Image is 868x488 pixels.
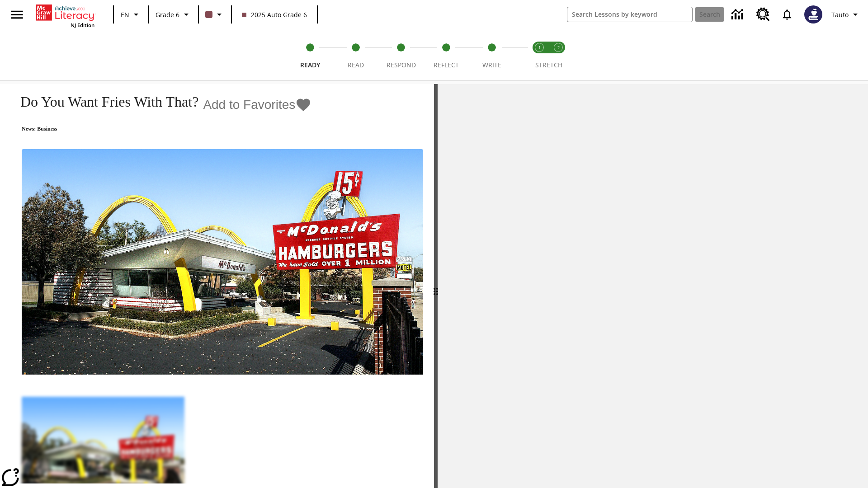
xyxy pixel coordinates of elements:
[203,97,311,113] button: Add to Favorites - Do You Want Fries With That?
[434,84,438,488] div: Press Enter or Spacebar and then press right and left arrow keys to move the slider
[466,31,518,80] button: Write step 5 of 5
[526,31,552,80] button: Stretch Read step 1 of 2
[804,5,822,23] img: Avatar
[828,6,864,23] button: Profile/Settings
[36,3,94,28] div: Home
[203,98,295,112] span: Add to Favorites
[545,31,571,80] button: Stretch Respond step 2 of 2
[242,10,307,19] span: 2025 Auto Grade 6
[535,61,562,69] span: STRETCH
[387,61,416,69] span: Respond
[152,6,195,23] button: Grade: Grade 6, Select a grade
[348,61,364,69] span: Read
[11,126,311,132] p: News: Business
[567,7,692,22] input: search field
[117,6,146,23] button: Language: EN, Select a language
[831,10,849,19] span: Tauto
[202,6,228,23] button: Class color is dark brown. Change class color
[751,2,775,27] a: Resource Center, Will open in new tab
[300,61,320,69] span: Ready
[156,10,179,19] span: Grade 6
[329,31,382,80] button: Read step 2 of 5
[11,94,198,110] h1: Do You Want Fries With That?
[434,61,459,69] span: Reflect
[775,3,799,26] a: Notifications
[538,45,541,51] text: 1
[726,2,751,27] a: Data Center
[799,3,828,26] button: Select a new avatar
[4,1,30,28] button: Open side menu
[22,149,423,375] img: One of the first McDonald's stores, with the iconic red sign and golden arches.
[557,45,560,51] text: 2
[482,61,501,69] span: Write
[375,31,427,80] button: Respond step 3 of 5
[438,84,868,488] div: activity
[420,31,472,80] button: Reflect step 4 of 5
[71,22,94,28] span: NJ Edition
[121,10,129,19] span: EN
[284,31,336,80] button: Ready step 1 of 5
